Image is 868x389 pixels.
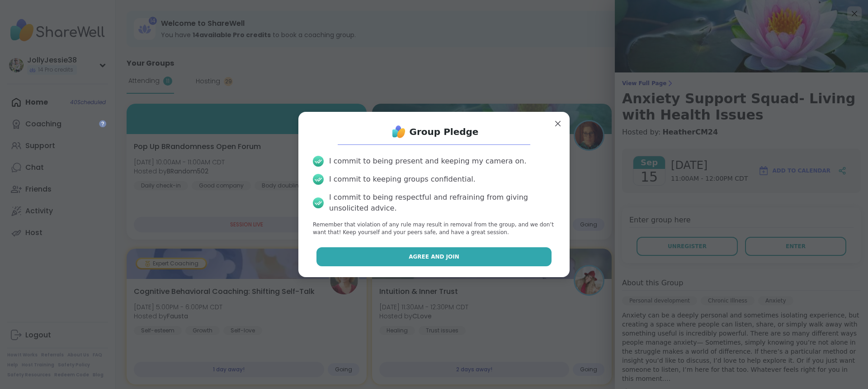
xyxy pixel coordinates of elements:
[390,123,408,141] img: ShareWell Logo
[329,156,526,167] div: I commit to being present and keeping my camera on.
[409,253,459,261] span: Agree and Join
[329,174,476,185] div: I commit to keeping groups confidential.
[329,192,555,214] div: I commit to being respectful and refraining from giving unsolicited advice.
[316,247,552,266] button: Agree and Join
[410,125,479,138] h1: Group Pledge
[99,120,106,127] iframe: Spotlight
[313,221,555,236] p: Remember that violation of any rule may result in removal from the group, and we don’t want that!...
